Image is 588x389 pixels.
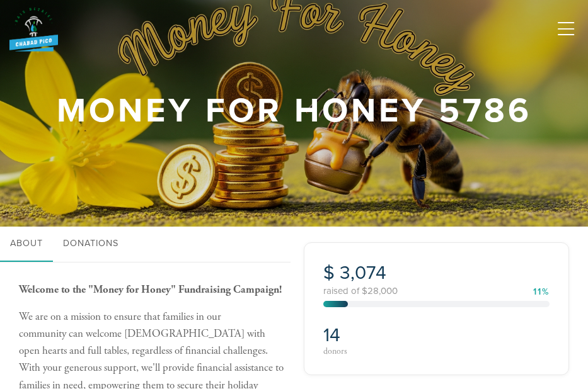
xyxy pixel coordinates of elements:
span: $ [323,261,335,285]
b: Welcome to the "Money for Honey" Fundraising Campaign! [19,283,282,296]
img: New%20BB%20Logo_0.png [9,6,58,52]
div: raised of $28,000 [323,286,550,296]
span: 3,074 [340,261,386,285]
h1: Money for Honey 5786 [57,94,532,127]
div: donors [323,347,432,356]
div: 11% [533,288,550,296]
h2: 14 [323,324,432,347]
a: Donations [53,227,129,262]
